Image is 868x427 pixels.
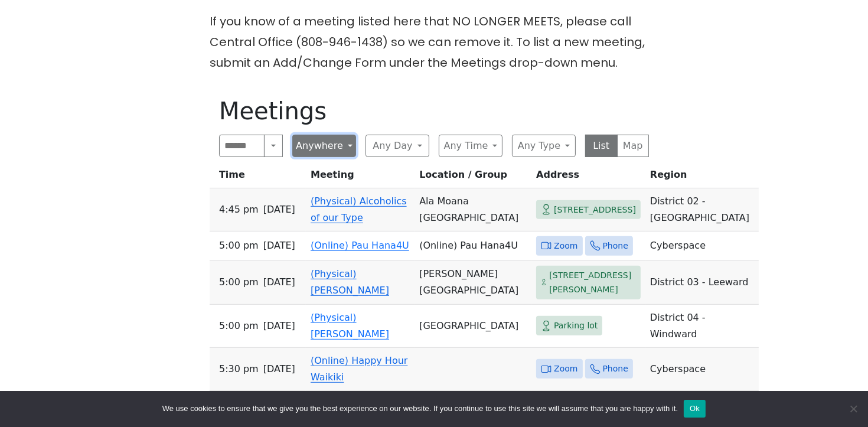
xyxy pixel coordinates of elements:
[645,167,759,188] th: Region
[263,201,295,218] span: [DATE]
[415,167,531,188] th: Location / Group
[554,203,636,217] span: [STREET_ADDRESS]
[415,188,531,232] td: Ala Moana [GEOGRAPHIC_DATA]
[210,167,306,188] th: Time
[219,201,259,218] span: 4:45 PM
[645,232,759,261] td: Cyberspace
[219,361,259,377] span: 5:30 PM
[263,274,295,291] span: [DATE]
[263,318,295,334] span: [DATE]
[585,135,618,157] button: List
[617,135,650,157] button: Map
[549,268,636,297] span: [STREET_ADDRESS][PERSON_NAME]
[366,135,429,157] button: Any Day
[439,135,502,157] button: Any Time
[554,318,598,333] span: Parking lot
[219,237,259,254] span: 5:00 PM
[415,305,531,348] td: [GEOGRAPHIC_DATA]
[311,355,407,383] a: (Online) Happy Hour Waikiki
[415,261,531,305] td: [PERSON_NAME][GEOGRAPHIC_DATA]
[645,188,759,232] td: District 02 - [GEOGRAPHIC_DATA]
[219,135,265,157] input: Search
[554,361,577,376] span: Zoom
[847,403,859,415] span: No
[311,195,407,223] a: (Physical) Alcoholics of our Type
[531,167,645,188] th: Address
[263,361,295,377] span: [DATE]
[219,97,649,125] h1: Meetings
[645,348,759,391] td: Cyberspace
[603,239,628,253] span: Phone
[311,312,389,340] a: (Physical) [PERSON_NAME]
[162,403,678,415] span: We use cookies to ensure that we give you the best experience on our website. If you continue to ...
[263,237,295,254] span: [DATE]
[311,240,409,251] a: (Online) Pau Hana4U
[684,400,706,418] button: Ok
[306,167,415,188] th: Meeting
[512,135,576,157] button: Any Type
[210,11,658,73] p: If you know of a meeting listed here that NO LONGER MEETS, please call Central Office (808-946-14...
[554,239,577,253] span: Zoom
[311,268,389,296] a: (Physical) [PERSON_NAME]
[219,274,259,291] span: 5:00 PM
[645,305,759,348] td: District 04 - Windward
[415,232,531,261] td: (Online) Pau Hana4U
[645,261,759,305] td: District 03 - Leeward
[292,135,356,157] button: Anywhere
[219,318,259,334] span: 5:00 PM
[603,361,628,376] span: Phone
[264,135,283,157] button: Search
